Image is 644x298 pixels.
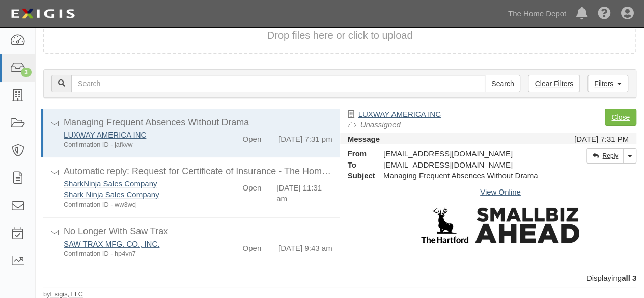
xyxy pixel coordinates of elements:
[503,4,571,24] a: The Home Depot
[574,133,629,144] div: [DATE] 7:31 PM
[71,75,485,92] input: Search
[278,129,332,144] div: [DATE] 7:31 pm
[267,28,413,43] button: Drop files here or click to upload
[64,130,146,139] a: LUXWAY AMERICA INC
[358,110,441,118] a: LUXWAY AMERICA INC
[480,187,521,196] a: View Online
[340,159,376,170] strong: To
[587,75,628,92] a: Filters
[242,238,261,253] div: Open
[21,68,32,77] div: 3
[348,134,380,143] strong: Message
[64,239,159,248] a: SAW TRAX MFG. CO., INC.
[64,140,214,149] div: Confirmation ID - jafkvw
[64,179,157,188] a: SharkNinja Sales Company
[50,290,83,298] a: Exigis, LLC
[598,7,611,20] i: Help Center - Complianz
[421,207,580,243] img: Small Biz Ahead Logo
[276,178,332,204] div: [DATE] 11:31 am
[242,129,261,144] div: Open
[376,148,555,159] div: [EMAIL_ADDRESS][DOMAIN_NAME]
[36,273,644,283] div: Displaying
[586,148,624,164] a: Reply
[360,120,401,129] a: Unassigned
[64,116,332,129] div: Managing Frequent Absences Without Drama
[64,249,214,258] div: Confirmation ID - hp4vn7
[528,75,579,92] a: Clear Filters
[622,274,636,282] b: all 3
[340,148,376,159] strong: From
[64,200,214,209] div: Confirmation ID - ww3wcj
[242,178,261,193] div: Open
[605,109,636,126] a: Close
[64,190,159,199] a: Shark Ninja Sales Company
[376,159,555,170] div: party-4wkkft@sbainsurance.homedepot.com
[64,165,332,178] div: Automatic reply: Request for Certificate of Insurance - The Home Depot
[485,75,520,92] input: Search
[340,170,376,181] strong: Subject
[278,238,332,253] div: [DATE] 9:43 am
[8,5,78,23] img: logo-5460c22ac91f19d4615b14bd174203de0afe785f0fc80cf4dbbc73dc1793850b.png
[64,225,332,238] div: No Longer With Saw Trax
[376,170,555,181] div: Managing Frequent Absences Without Drama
